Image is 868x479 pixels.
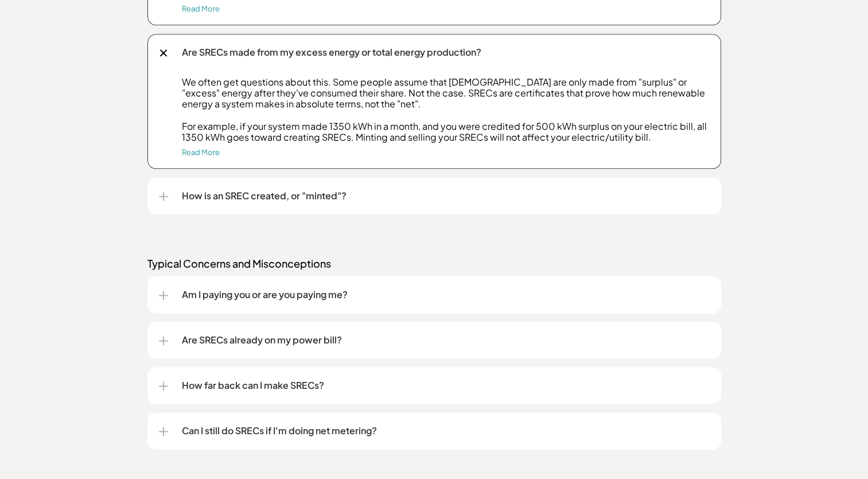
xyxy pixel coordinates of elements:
p: How far back can I make SRECs? [182,378,710,392]
a: Read More [182,148,220,157]
a: Read More [182,4,220,13]
p: Are SRECs already on my power bill? [182,333,710,347]
p: How is an SREC created, or "minted"? [182,189,710,203]
p: Can I still do SRECs if I'm doing net metering? [182,424,710,438]
p: Am I paying you or are you paying me? [182,288,710,302]
p: Are SRECs made from my excess energy or total energy production? [182,45,710,59]
p: Typical Concerns and Misconceptions [147,257,721,271]
p: We often get questions about this. Some people assume that [DEMOGRAPHIC_DATA] are only made from ... [182,76,710,142]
